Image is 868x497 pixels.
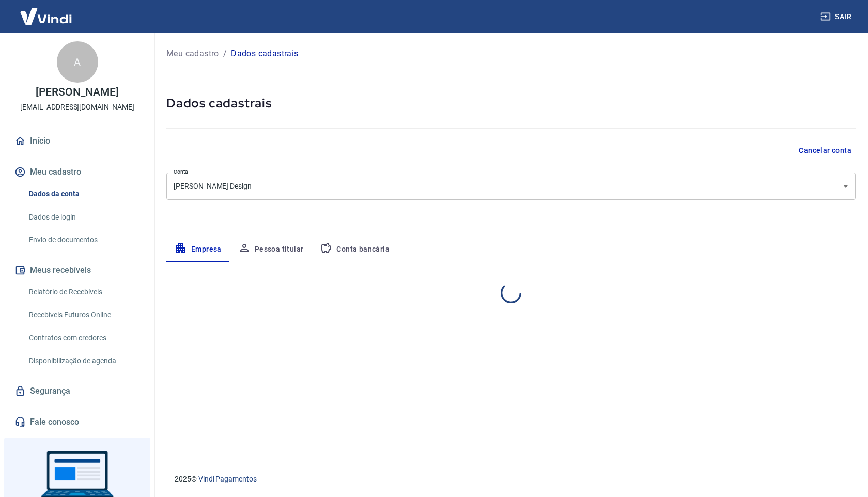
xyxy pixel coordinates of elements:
button: Meus recebíveis [12,259,142,282]
h5: Dados cadastrais [166,95,856,112]
button: Cancelar conta [795,141,856,160]
a: Meu cadastro [166,48,219,60]
a: Vindi Pagamentos [198,475,257,483]
img: Vindi [12,1,80,32]
a: Segurança [12,380,142,402]
label: Conta [174,168,188,176]
button: Conta bancária [312,237,398,262]
a: Envio de documentos [25,229,142,251]
p: 2025 © [175,474,843,485]
a: Dados da conta [25,183,142,205]
div: [PERSON_NAME] Design [166,173,856,200]
p: [PERSON_NAME] [36,87,118,98]
a: Relatório de Recebíveis [25,282,142,303]
a: Disponibilização de agenda [25,350,142,371]
button: Sair [818,7,856,26]
a: Recebíveis Futuros Online [25,304,142,325]
button: Pessoa titular [230,237,312,262]
button: Empresa [166,237,230,262]
p: [EMAIL_ADDRESS][DOMAIN_NAME] [20,102,134,113]
p: / [223,48,227,60]
a: Contratos com credores [25,328,142,349]
a: Início [12,130,142,152]
a: Dados de login [25,207,142,228]
div: A [57,41,98,83]
a: Fale conosco [12,411,142,433]
p: Dados cadastrais [231,48,298,60]
button: Meu cadastro [12,161,142,183]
